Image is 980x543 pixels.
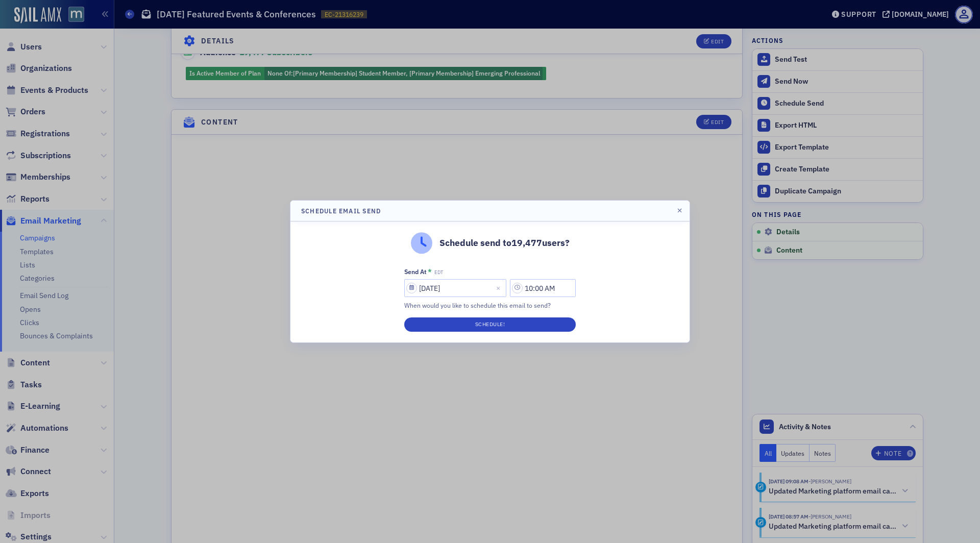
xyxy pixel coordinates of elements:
[439,236,570,250] p: Schedule send to 19,477 users?
[301,206,381,215] h4: Schedule Email Send
[404,301,576,310] div: When would you like to schedule this email to send?
[434,269,443,276] span: EDT
[428,268,432,275] abbr: This field is required
[510,279,576,297] input: 00:00 AM
[404,317,576,332] button: Schedule!
[493,279,506,297] button: Close
[404,279,506,297] input: MM/DD/YYYY
[404,268,427,276] div: Send At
